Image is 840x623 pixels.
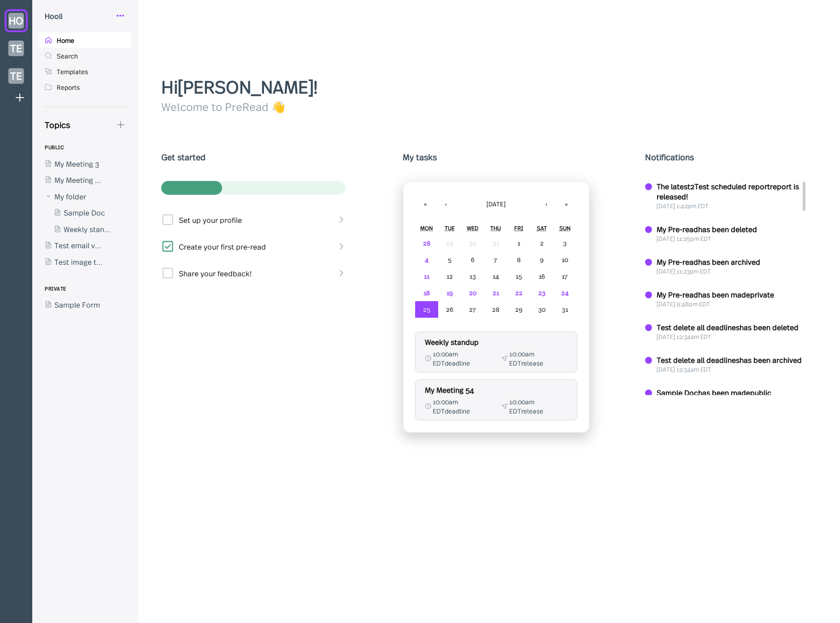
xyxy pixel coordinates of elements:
[448,255,452,264] abbr: August 5, 2025
[536,193,556,214] button: ›
[461,235,484,251] button: July 30, 2025
[445,224,455,232] abbr: Tuesday
[420,224,433,232] abbr: Monday
[8,13,24,29] div: HO
[5,37,28,60] a: TE
[509,397,568,415] div: 10:00am EDT release
[5,9,28,32] a: HO
[461,268,484,285] button: August 13, 2025
[438,285,461,301] button: August 19, 2025
[657,234,757,243] div: [DATE] 11:25 pm EDT
[39,119,70,130] div: Topics
[179,215,242,225] div: Set up your profile
[657,201,806,210] div: [DATE] 1:42 pm EDT
[469,305,476,314] abbr: August 27, 2025
[507,235,530,251] button: August 1, 2025
[507,268,530,285] button: August 15, 2025
[492,305,499,314] abbr: August 28, 2025
[530,235,553,251] button: August 2, 2025
[469,239,476,247] abbr: July 30, 2025
[537,224,547,232] abbr: Saturday
[438,251,461,268] button: August 5, 2025
[553,301,576,318] button: August 31, 2025
[57,83,80,91] div: Reports
[487,199,505,208] span: [DATE]
[494,255,497,264] abbr: August 7, 2025
[415,251,438,268] button: August 4, 2025
[8,68,24,84] div: TE
[446,272,453,280] abbr: August 12, 2025
[461,251,484,268] button: August 6, 2025
[538,288,546,297] abbr: August 23, 2025
[438,235,461,251] button: July 29, 2025
[8,41,24,56] div: TE
[515,305,523,314] abbr: August 29, 2025
[484,268,507,285] button: August 14, 2025
[645,181,806,210] a: The latest2Test scheduled reportreport is released![DATE] 1:42pm EDT
[446,239,453,247] abbr: July 29, 2025
[461,285,484,301] button: August 20, 2025
[161,74,824,99] div: Hi [PERSON_NAME] !
[415,268,438,285] button: August 11, 2025
[657,332,799,341] div: [DATE] 12:34 am EDT
[179,268,252,278] div: Share your feedback!
[484,301,507,318] button: August 28, 2025
[471,255,475,264] abbr: August 6, 2025
[657,355,802,365] div: Test delete all deadlines has been archived
[563,239,567,247] abbr: August 3, 2025
[415,193,435,214] button: «
[446,305,453,314] abbr: August 26, 2025
[57,36,74,44] div: Home
[161,151,347,163] div: Get started
[179,241,266,251] div: Create your first pre-read
[470,272,476,280] abbr: August 13, 2025
[435,193,456,214] button: ‹
[438,268,461,285] button: August 12, 2025
[657,387,771,397] div: Sample Doc has been made public
[467,224,478,232] abbr: Wednesday
[516,272,522,280] abbr: August 15, 2025
[553,251,576,268] button: August 10, 2025
[484,235,507,251] button: July 31, 2025
[556,193,576,214] button: »
[5,64,28,87] a: TE
[415,301,438,318] button: August 25, 2025
[553,285,576,301] button: August 24, 2025
[530,251,553,268] button: August 9, 2025
[415,285,438,301] button: August 18, 2025
[415,235,438,251] button: July 28, 2025
[161,99,824,114] div: Welcome to PreRead 👋
[517,239,520,247] abbr: August 1, 2025
[446,288,453,297] abbr: August 19, 2025
[433,397,494,415] div: 10:00am EDT deadline
[438,301,461,318] button: August 26, 2025
[517,255,521,264] abbr: August 8, 2025
[469,288,476,297] abbr: August 20, 2025
[507,285,530,301] button: August 22, 2025
[553,235,576,251] button: August 3, 2025
[484,285,507,301] button: August 21, 2025
[423,288,430,297] abbr: August 18, 2025
[507,251,530,268] button: August 8, 2025
[657,256,760,267] div: My Pre-read has been archived
[657,267,760,275] div: [DATE] 11:23 pm EDT
[509,349,568,367] div: 10:00am EDT release
[562,305,568,314] abbr: August 31, 2025
[657,181,806,201] div: The latest 2Test scheduled report report is released!
[515,288,523,297] abbr: August 22, 2025
[423,239,430,247] abbr: July 28, 2025
[645,355,802,373] a: Test delete all deadlineshas been archived[DATE] 12:34am EDT
[57,67,88,76] div: Templates
[645,387,771,406] a: Sample Dochas been madepublic
[425,337,479,347] div: Weekly standup
[645,289,774,308] a: My Pre-readhas been madeprivate[DATE] 9:48pm EDT
[539,272,545,280] abbr: August 16, 2025
[493,239,499,247] abbr: July 31, 2025
[540,239,544,247] abbr: August 2, 2025
[507,301,530,318] button: August 29, 2025
[484,251,507,268] button: August 7, 2025
[530,268,553,285] button: August 16, 2025
[530,301,553,318] button: August 30, 2025
[540,255,544,264] abbr: August 9, 2025
[553,268,576,285] button: August 17, 2025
